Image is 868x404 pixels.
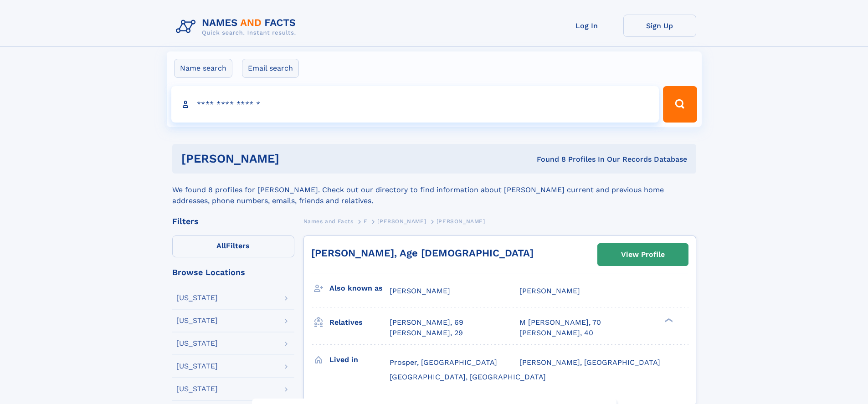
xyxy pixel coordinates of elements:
[663,317,673,323] div: ❯
[172,174,696,206] div: We found 8 profiles for [PERSON_NAME]. Check out our directory to find information about [PERSON_...
[364,215,367,227] a: F
[519,286,580,295] span: [PERSON_NAME]
[519,358,660,367] span: [PERSON_NAME], [GEOGRAPHIC_DATA]
[303,215,354,227] a: Names and Facts
[216,241,226,250] span: All
[172,235,294,257] label: Filters
[172,268,294,276] div: Browse Locations
[663,86,697,123] button: Search Button
[390,286,450,295] span: [PERSON_NAME]
[437,218,485,225] span: [PERSON_NAME]
[176,363,218,370] div: [US_STATE]
[329,315,390,330] h3: Relatives
[172,15,303,39] img: Logo Names and Facts
[171,86,659,123] input: search input
[598,244,688,266] a: View Profile
[519,317,601,327] a: M [PERSON_NAME], 70
[390,373,546,381] span: [GEOGRAPHIC_DATA], [GEOGRAPHIC_DATA]
[176,385,218,393] div: [US_STATE]
[390,317,463,327] a: [PERSON_NAME], 69
[390,358,497,367] span: Prosper, [GEOGRAPHIC_DATA]
[329,281,390,296] h3: Also known as
[176,294,218,302] div: [US_STATE]
[329,352,390,368] h3: Lived in
[176,340,218,347] div: [US_STATE]
[176,317,218,324] div: [US_STATE]
[181,153,408,164] h1: [PERSON_NAME]
[623,15,696,37] a: Sign Up
[390,328,463,338] a: [PERSON_NAME], 29
[519,328,593,338] a: [PERSON_NAME], 40
[408,154,687,164] div: Found 8 Profiles In Our Records Database
[172,217,294,225] div: Filters
[311,247,534,259] a: [PERSON_NAME], Age [DEMOGRAPHIC_DATA]
[364,218,367,225] span: F
[550,15,623,37] a: Log In
[242,59,299,78] label: Email search
[621,244,665,265] div: View Profile
[377,215,426,227] a: [PERSON_NAME]
[377,218,426,225] span: [PERSON_NAME]
[174,59,232,78] label: Name search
